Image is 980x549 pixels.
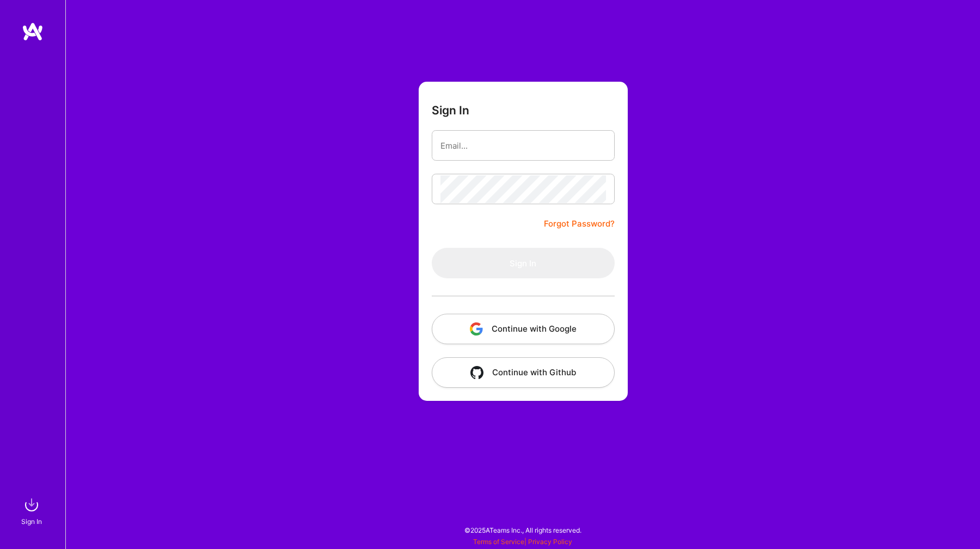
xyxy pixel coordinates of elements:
[470,366,483,379] img: icon
[432,103,469,117] h3: Sign In
[65,516,980,544] div: © 2025 ATeams Inc., All rights reserved.
[21,494,42,516] img: sign in
[432,248,615,278] button: Sign In
[432,357,615,388] button: Continue with Github
[432,314,615,344] button: Continue with Google
[528,538,572,546] a: Privacy Policy
[21,516,42,527] div: Sign In
[470,322,483,335] img: icon
[473,538,524,546] a: Terms of Service
[473,538,572,546] span: |
[440,132,606,160] input: Email...
[22,22,44,41] img: logo
[23,494,42,527] a: sign inSign In
[544,217,615,230] a: Forgot Password?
